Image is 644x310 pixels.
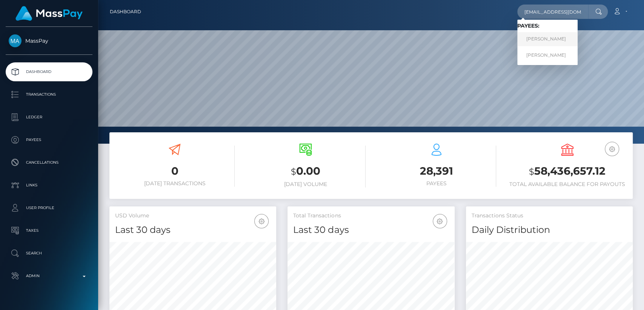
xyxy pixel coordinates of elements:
[6,62,92,81] a: Dashboard
[6,37,92,44] span: MassPay
[9,225,89,236] p: Taxes
[472,223,627,237] h4: Daily Distribution
[9,134,89,146] p: Payees
[6,85,92,104] a: Transactions
[9,270,89,282] p: Admin
[293,212,449,220] h5: Total Transactions
[293,223,449,237] h4: Last 30 days
[517,23,578,29] h6: Payees:
[377,164,496,178] h3: 28,391
[6,108,92,127] a: Ledger
[6,221,92,240] a: Taxes
[246,164,366,179] h3: 0.00
[507,164,627,179] h3: 58,436,657.12
[517,5,588,19] input: Search...
[9,34,22,47] img: MassPay
[110,4,141,20] a: Dashboard
[9,157,89,168] p: Cancellations
[517,32,578,46] a: [PERSON_NAME]
[6,153,92,172] a: Cancellations
[115,180,235,187] h6: [DATE] Transactions
[9,89,89,100] p: Transactions
[6,267,92,285] a: Admin
[115,212,271,220] h5: USD Volume
[15,6,83,21] img: MassPay Logo
[9,112,89,123] p: Ledger
[291,166,296,177] small: $
[507,181,627,188] h6: Total Available Balance for Payouts
[9,202,89,214] p: User Profile
[377,180,496,187] h6: Payees
[115,164,235,178] h3: 0
[517,48,578,62] a: [PERSON_NAME]
[6,130,92,149] a: Payees
[9,248,89,259] p: Search
[9,180,89,191] p: Links
[9,66,89,77] p: Dashboard
[115,223,271,237] h4: Last 30 days
[6,198,92,217] a: User Profile
[472,212,627,220] h5: Transactions Status
[246,181,366,188] h6: [DATE] Volume
[6,176,92,195] a: Links
[529,166,534,177] small: $
[6,244,92,263] a: Search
